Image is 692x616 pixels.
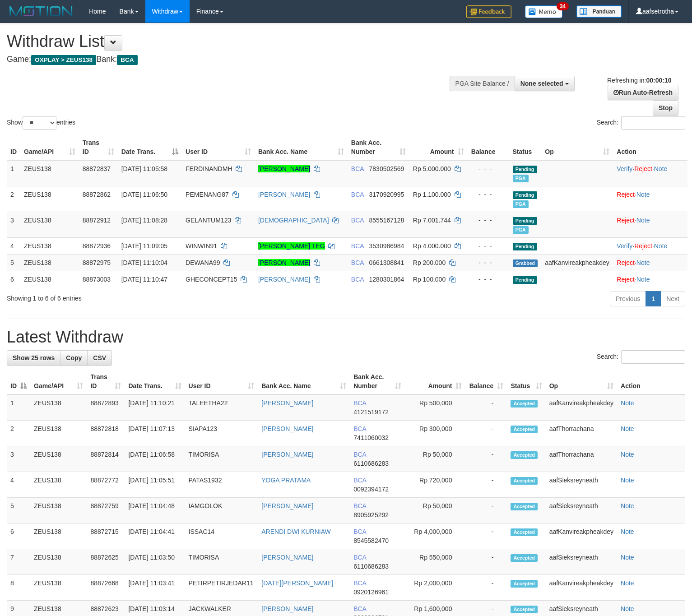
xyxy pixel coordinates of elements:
[13,354,55,361] span: Show 25 rows
[185,523,258,549] td: ISSAC14
[513,276,537,284] span: Pending
[511,528,538,536] span: Accepted
[7,328,685,346] h1: Latest Withdraw
[87,421,125,446] td: 88872818
[546,394,617,421] td: aafKanvireakpheakdey
[7,549,30,575] td: 7
[465,446,507,472] td: -
[613,160,687,186] td: · ·
[7,160,20,186] td: 1
[7,5,75,18] img: MOTION_logo.png
[511,400,538,408] span: Accepted
[607,77,671,84] span: Refreshing in:
[66,354,82,361] span: Copy
[513,226,529,234] span: Marked by aafnoeunsreypich
[83,217,111,224] span: 88872912
[353,399,366,407] span: BCA
[466,5,511,18] img: Feedback.jpg
[636,217,650,224] a: Note
[7,290,282,303] div: Showing 1 to 6 of 6 entries
[507,369,545,394] th: Status: activate to sort column ascending
[634,242,652,250] a: Reject
[30,421,87,446] td: ZEUS138
[409,134,468,160] th: Amount: activate to sort column ascending
[471,241,506,250] div: - - -
[87,472,125,498] td: 88872772
[511,503,538,510] span: Accepted
[83,165,111,172] span: 88872837
[471,216,506,225] div: - - -
[20,237,79,254] td: ZEUS138
[7,394,30,421] td: 1
[613,271,687,287] td: ·
[261,477,311,484] a: YOGA PRATAMA
[7,254,20,271] td: 5
[621,554,634,561] a: Note
[353,511,389,519] span: Copy 8905925292 to clipboard
[369,276,404,283] span: Copy 1280301864 to clipboard
[465,394,507,421] td: -
[617,276,635,283] a: Reject
[515,76,575,91] button: None selected
[471,190,506,199] div: - - -
[20,212,79,237] td: ZEUS138
[353,425,366,432] span: BCA
[513,166,537,173] span: Pending
[511,477,538,485] span: Accepted
[186,191,229,198] span: PEMENANG87
[369,217,404,224] span: Copy 8555167128 to clipboard
[125,394,185,421] td: [DATE] 11:10:21
[258,276,310,283] a: [PERSON_NAME]
[182,134,255,160] th: User ID: activate to sort column ascending
[83,242,111,250] span: 88872936
[30,549,87,575] td: ZEUS138
[121,165,167,172] span: [DATE] 11:05:58
[7,369,30,394] th: ID: activate to sort column descending
[621,399,634,407] a: Note
[7,523,30,549] td: 6
[20,160,79,186] td: ZEUS138
[20,134,79,160] th: Game/API: activate to sort column ascending
[621,116,685,130] input: Search:
[636,191,650,198] a: Note
[621,528,634,535] a: Note
[654,242,668,250] a: Note
[7,55,452,64] h4: Game: Bank:
[597,116,685,130] label: Search:
[369,242,404,250] span: Copy 3530986984 to clipboard
[20,186,79,212] td: ZEUS138
[471,258,506,267] div: - - -
[185,421,258,446] td: SIAPA123
[353,554,366,561] span: BCA
[351,276,364,283] span: BCA
[30,498,87,523] td: ZEUS138
[7,116,75,130] label: Show entries
[513,259,538,267] span: Grabbed
[350,369,404,394] th: Bank Acc. Number: activate to sort column ascending
[185,472,258,498] td: PATAS1932
[621,579,634,587] a: Note
[7,134,20,160] th: ID
[511,554,538,562] span: Accepted
[546,575,617,601] td: aafKanvireakpheakdey
[351,165,364,172] span: BCA
[186,259,220,266] span: DEWANA99
[353,477,366,484] span: BCA
[617,165,632,172] a: Verify
[621,350,685,364] input: Search:
[613,237,687,254] td: · ·
[546,549,617,575] td: aafSieksreyneath
[511,451,538,459] span: Accepted
[413,165,451,172] span: Rp 5.000.000
[186,242,217,250] span: WINWIN91
[79,134,118,160] th: Trans ID: activate to sort column ascending
[465,421,507,446] td: -
[117,55,137,65] span: BCA
[353,502,366,509] span: BCA
[405,421,466,446] td: Rp 300,000
[83,276,111,283] span: 88873003
[511,580,538,588] span: Accepted
[353,588,389,596] span: Copy 0920126961 to clipboard
[413,276,446,283] span: Rp 100.000
[30,523,87,549] td: ZEUS138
